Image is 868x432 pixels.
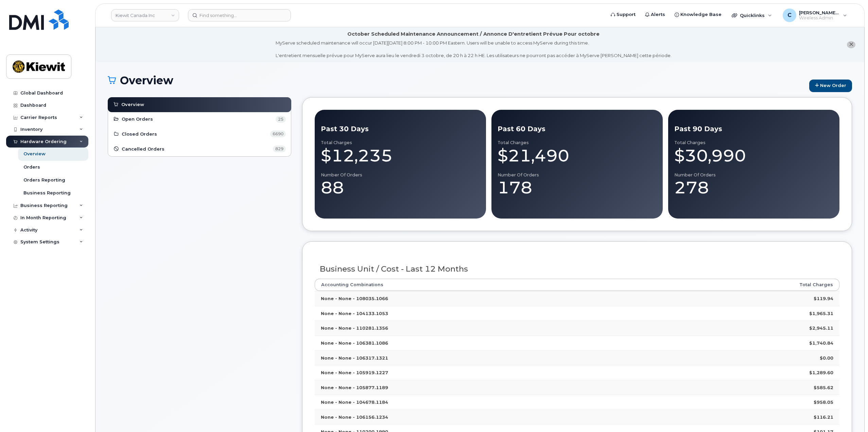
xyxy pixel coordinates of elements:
[809,325,833,331] strong: $2,945.11
[321,399,388,405] strong: None - None - 104678.1184
[498,140,657,145] div: Total Charges
[122,116,153,122] span: Open Orders
[113,145,286,153] a: Cancelled Orders 829
[498,124,657,134] div: Past 60 Days
[674,140,833,145] div: Total Charges
[674,145,833,166] div: $30,990
[814,385,833,390] strong: $585.62
[814,414,833,420] strong: $116.21
[113,101,286,109] a: Overview
[321,124,480,134] div: Past 30 Days
[498,172,657,178] div: Number of Orders
[321,340,388,346] strong: None - None - 106381.1086
[270,131,286,137] span: 6690
[321,172,480,178] div: Number of Orders
[122,146,164,152] span: Cancelled Orders
[674,177,833,198] div: 278
[321,414,388,420] strong: None - None - 106156.1234
[809,311,833,316] strong: $1,965.31
[347,31,600,38] div: October Scheduled Maintenance Announcement / Annonce D'entretient Prévue Pour octobre
[820,355,833,361] strong: $0.00
[321,145,480,166] div: $12,235
[321,385,388,390] strong: None - None - 105877.1189
[809,340,833,346] strong: $1,740.84
[113,130,286,138] a: Closed Orders 6690
[273,145,286,152] span: 829
[321,177,480,198] div: 88
[122,131,157,137] span: Closed Orders
[321,311,388,316] strong: None - None - 104133.1053
[113,115,286,123] a: Open Orders 25
[276,40,672,59] div: MyServe scheduled maintenance will occur [DATE][DATE] 8:00 PM - 10:00 PM Eastern. Users will be u...
[809,80,852,92] a: New Order
[321,325,388,331] strong: None - None - 110281.1356
[847,41,855,48] button: close notification
[276,116,286,123] span: 25
[321,370,388,375] strong: None - None - 105919.1227
[651,279,839,291] th: Total Charges
[498,145,657,166] div: $21,490
[320,265,835,273] h3: Business Unit / Cost - Last 12 Months
[498,177,657,198] div: 178
[674,172,833,178] div: Number of Orders
[814,399,833,405] strong: $958.05
[321,296,388,301] strong: None - None - 108035.1066
[814,296,833,301] strong: $119.94
[315,279,651,291] th: Accounting Combinations
[321,355,388,361] strong: None - None - 106317.1321
[321,140,480,145] div: Total Charges
[121,101,144,108] span: Overview
[809,370,833,375] strong: $1,289.60
[108,74,806,86] h1: Overview
[674,124,833,134] div: Past 90 Days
